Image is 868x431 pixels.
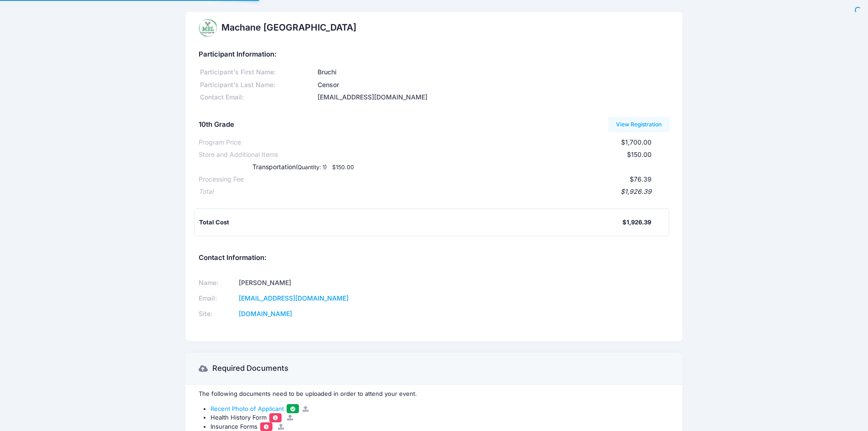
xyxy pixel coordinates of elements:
div: Censor [316,80,669,90]
p: The following documents need to be uploaded in order to attend your event. [199,389,669,399]
span: Insurance Forms [211,423,257,430]
td: Site: [199,306,236,322]
div: [EMAIL_ADDRESS][DOMAIN_NAME] [316,93,669,102]
td: Name: [199,275,236,291]
h2: Machane [GEOGRAPHIC_DATA] [221,22,356,33]
div: Participant's Last Name: [199,80,316,90]
h5: Participant Information: [199,51,669,59]
div: Total Cost [199,218,622,227]
div: Transportation [234,162,514,172]
div: $76.39 [244,175,652,184]
div: Processing Fee [199,175,244,184]
h5: 10th Grade [199,121,234,129]
small: $150.00 [332,164,354,171]
a: [EMAIL_ADDRESS][DOMAIN_NAME] [239,294,349,302]
span: Health History Form [211,414,267,421]
small: (Quantity: 1) [296,164,327,171]
span: $1,700.00 [621,138,652,146]
div: $1,926.39 [213,187,652,197]
a: Recent Photo of Applicant [211,405,299,412]
a: [DOMAIN_NAME] [239,310,292,317]
div: Program Price [199,138,241,147]
div: Total [199,187,213,197]
td: [PERSON_NAME] [236,275,422,291]
div: Store and Additional Items [199,150,278,160]
div: Bruchi [316,68,669,77]
div: $1,926.39 [622,218,651,227]
div: Contact Email: [199,93,316,102]
div: $150.00 [278,150,652,160]
h3: Required Documents [212,364,288,373]
div: Participant's First Name: [199,68,316,77]
td: Email: [199,291,236,306]
h5: Contact Information: [199,254,669,262]
a: View Registration [608,117,670,132]
span: Recent Photo of Applicant [211,405,284,412]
